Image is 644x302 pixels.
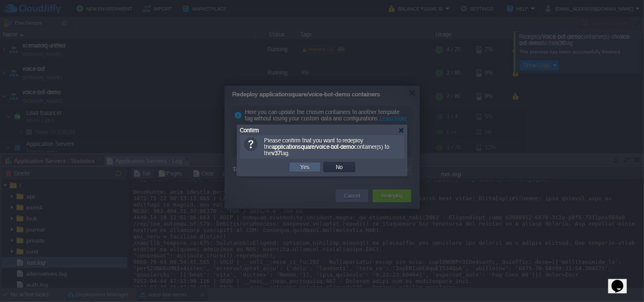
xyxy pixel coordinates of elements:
[240,127,259,134] span: Confirm
[264,137,389,157] span: Please confirm that you want to redeploy the container(s) to the tag.
[334,163,346,171] button: No
[272,150,281,157] b: v37
[272,144,354,150] b: applicationsquare/voice-bot-demo
[608,268,636,294] iframe: chat widget
[298,163,312,171] button: Yes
